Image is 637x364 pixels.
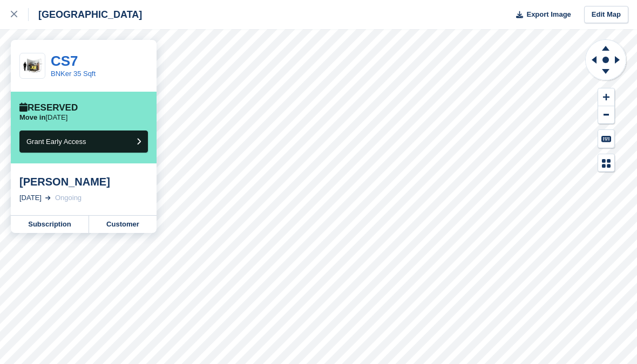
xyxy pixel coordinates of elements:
[51,53,78,69] a: CS7
[19,131,148,153] button: Grant Early Access
[598,106,614,124] button: Zoom Out
[29,8,142,21] div: [GEOGRAPHIC_DATA]
[20,57,45,75] img: 35-sqft-unit%20With%20internal%20Dims%202.png
[19,193,42,203] div: [DATE]
[526,9,571,20] span: Export Image
[510,6,571,24] button: Export Image
[45,196,51,200] img: arrow-right-light-icn-cde0832a797a2874e46488d9cf13f60e5c3a73dbe684e267c42b8395dfbc2abf.svg
[89,216,157,233] a: Customer
[598,130,614,148] button: Keyboard Shortcuts
[598,88,614,106] button: Zoom In
[26,138,86,146] span: Grant Early Access
[51,70,96,78] a: BNKer 35 Sqft
[19,113,67,122] p: [DATE]
[19,175,148,188] div: [PERSON_NAME]
[11,216,89,233] a: Subscription
[598,154,614,172] button: Map Legend
[19,102,78,113] div: Reserved
[584,6,628,24] a: Edit Map
[55,193,82,203] div: Ongoing
[19,113,45,121] span: Move in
